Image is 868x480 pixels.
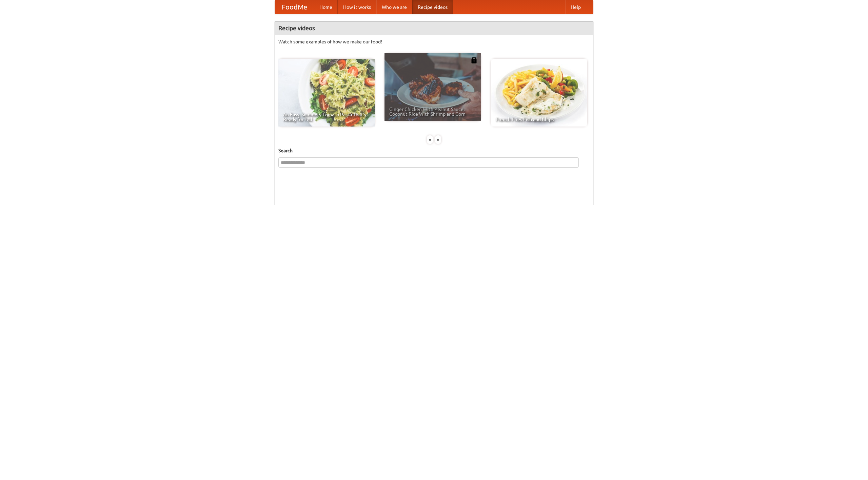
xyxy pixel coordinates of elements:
[314,0,338,14] a: Home
[471,57,477,63] img: 483408.png
[283,112,370,122] span: An Easy, Summery Tomato Pasta That's Ready for Fall
[338,0,376,14] a: How it works
[412,0,453,14] a: Recipe videos
[496,117,583,122] span: French Fries Fish and Chips
[565,0,586,14] a: Help
[427,135,433,144] div: «
[275,0,314,14] a: FoodMe
[278,38,590,45] p: Watch some examples of how we make our food!
[435,135,441,144] div: »
[275,21,593,35] h4: Recipe videos
[376,0,412,14] a: Who we are
[278,147,590,154] h5: Search
[491,59,587,127] a: French Fries Fish and Chips
[278,59,375,127] a: An Easy, Summery Tomato Pasta That's Ready for Fall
